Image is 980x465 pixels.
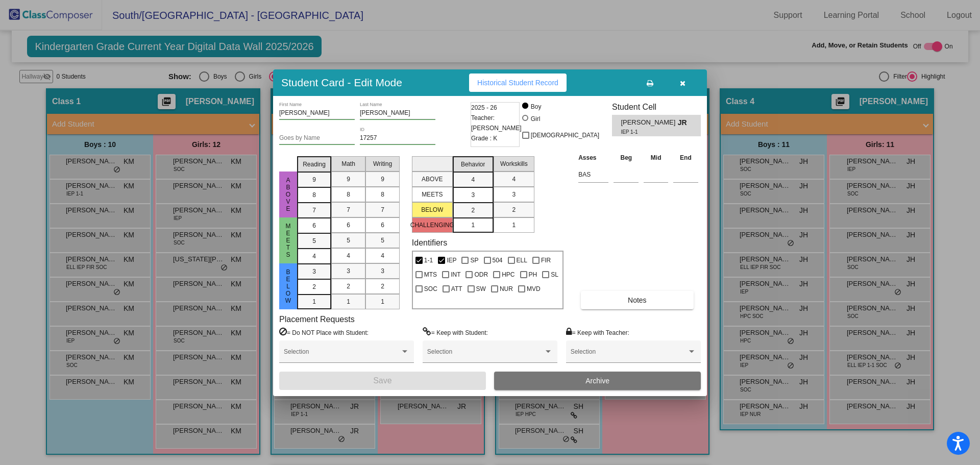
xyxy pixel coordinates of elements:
[381,190,384,199] span: 8
[423,327,488,337] label: = Keep with Student:
[494,372,701,390] button: Archive
[312,297,316,306] span: 1
[347,221,350,230] span: 6
[461,160,485,169] span: Behavior
[279,314,355,324] label: Placement Requests
[381,175,384,184] span: 9
[531,129,599,141] span: [DEMOGRAPHIC_DATA]
[412,238,447,248] label: Identifiers
[470,254,478,266] span: SP
[381,251,384,260] span: 4
[566,327,629,337] label: = Keep with Teacher:
[471,206,475,215] span: 2
[471,190,475,200] span: 3
[581,291,693,309] button: Notes
[471,133,497,143] span: Grade : K
[347,282,350,291] span: 2
[312,175,316,184] span: 9
[347,205,350,214] span: 7
[284,223,293,258] span: Meets
[641,152,671,163] th: Mid
[347,236,350,245] span: 5
[585,377,609,385] span: Archive
[279,372,486,390] button: Save
[279,327,369,337] label: = Do NOT Place with Student:
[500,159,528,168] span: Workskills
[360,135,435,142] input: Enter ID
[381,282,384,291] span: 2
[284,268,293,304] span: Below
[517,254,527,266] span: ELL
[281,76,402,89] h3: Student Card - Edit Mode
[451,283,462,295] span: ATT
[621,117,677,128] span: [PERSON_NAME]
[303,160,326,169] span: Reading
[381,297,384,306] span: 1
[312,236,316,246] span: 5
[381,205,384,214] span: 7
[578,167,608,182] input: assessment
[678,117,692,128] span: JR
[424,283,437,295] span: SOC
[471,221,475,230] span: 1
[312,282,316,291] span: 2
[621,128,670,136] span: IEP 1-1
[312,221,316,230] span: 6
[347,297,350,306] span: 1
[471,113,522,133] span: Teacher: [PERSON_NAME]
[347,175,350,184] span: 9
[347,266,350,276] span: 3
[373,159,392,168] span: Writing
[529,268,537,281] span: PH
[530,102,542,111] div: Boy
[469,74,567,92] button: Historical Student Record
[471,175,475,184] span: 4
[284,177,293,212] span: above
[341,159,355,168] span: Math
[512,205,516,214] span: 2
[611,152,641,163] th: Beg
[493,254,503,266] span: 504
[477,79,558,87] span: Historical Student Record
[502,268,514,281] span: HPC
[424,268,437,281] span: MTS
[530,114,541,124] div: Girl
[312,267,316,276] span: 3
[312,190,316,200] span: 8
[474,268,488,281] span: ODR
[541,254,551,266] span: FIR
[312,252,316,261] span: 4
[476,283,486,295] span: SW
[381,236,384,245] span: 5
[671,152,701,163] th: End
[551,268,558,281] span: SL
[527,283,541,295] span: MVD
[512,221,516,230] span: 1
[381,266,384,276] span: 3
[451,268,460,281] span: INT
[312,206,316,215] span: 7
[500,283,513,295] span: NUR
[381,221,384,230] span: 6
[612,102,701,112] h3: Student Cell
[471,103,497,113] span: 2025 - 26
[424,254,433,266] span: 1-1
[512,190,516,199] span: 3
[347,190,350,199] span: 8
[347,251,350,260] span: 4
[628,296,647,304] span: Notes
[576,152,611,163] th: Asses
[447,254,456,266] span: IEP
[373,376,391,385] span: Save
[512,175,516,184] span: 4
[279,135,355,142] input: goes by name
